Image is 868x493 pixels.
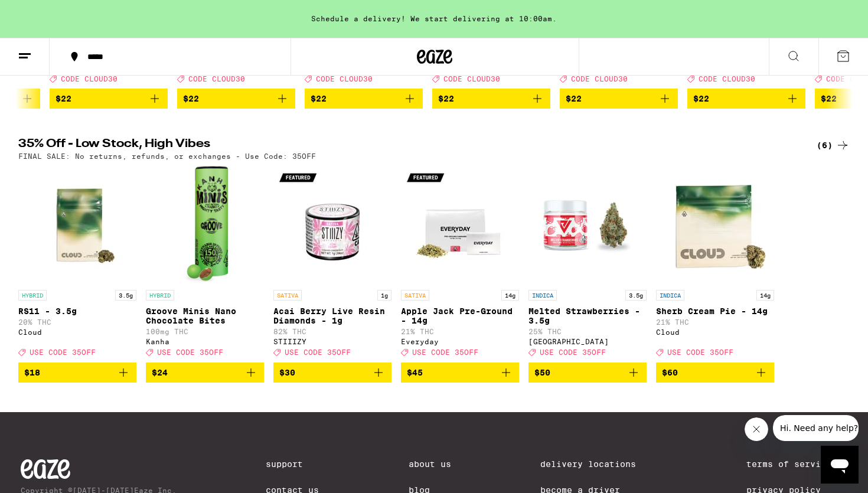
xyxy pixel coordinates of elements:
[656,318,774,326] p: 21% THC
[571,75,628,83] span: CODE CLOUD30
[407,368,423,377] span: $45
[401,338,519,345] div: Everyday
[115,290,136,301] p: 3.5g
[50,89,168,109] button: Add to bag
[273,363,391,383] button: Add to bag
[412,349,478,357] span: USE CODE 35OFF
[566,94,582,103] span: $22
[821,446,859,484] iframe: Button to launch messaging window
[177,89,295,109] button: Add to bag
[146,328,264,335] p: 100mg THC
[540,349,606,357] span: USE CODE 35OFF
[401,290,429,301] p: SATIVA
[152,368,168,377] span: $24
[432,89,550,109] button: Add to bag
[146,290,174,301] p: HYBRID
[18,328,136,336] div: Cloud
[528,363,647,383] button: Add to bag
[699,75,755,83] span: CODE CLOUD30
[18,363,136,383] button: Add to bag
[687,89,805,109] button: Add to bag
[61,75,118,83] span: CODE CLOUD30
[401,328,519,335] p: 21% THC
[181,166,229,284] img: Kanha - Groove Minis Nano Chocolate Bites
[316,75,373,83] span: CODE CLOUD30
[656,166,774,362] a: Open page for Sherb Cream Pie - 14g from Cloud
[401,166,519,284] img: Everyday - Apple Jack Pre-Ground - 14g
[560,89,678,109] button: Add to bag
[746,459,847,469] a: Terms of Service
[662,368,678,377] span: $60
[528,166,647,362] a: Open page for Melted Strawberries - 3.5g from Ember Valley
[18,166,136,362] a: Open page for RS11 - 3.5g from Cloud
[146,306,264,325] p: Groove Minis Nano Chocolate Bites
[656,306,774,316] p: Sherb Cream Pie - 14g
[817,138,850,152] a: (6)
[528,328,647,335] p: 25% THC
[30,349,96,357] span: USE CODE 35OFF
[656,166,774,284] img: Cloud - Sherb Cream Pie - 14g
[273,166,391,284] img: STIIIZY - Acai Berry Live Resin Diamonds - 1g
[693,94,709,103] span: $22
[146,338,264,345] div: Kanha
[528,338,647,345] div: [GEOGRAPHIC_DATA]
[273,306,391,325] p: Acai Berry Live Resin Diamonds - 1g
[266,459,319,469] a: Support
[534,368,550,377] span: $50
[528,306,647,325] p: Melted Strawberries - 3.5g
[773,415,859,441] iframe: Message from company
[625,290,647,301] p: 3.5g
[401,166,519,362] a: Open page for Apple Jack Pre-Ground - 14g from Everyday
[285,349,351,357] span: USE CODE 35OFF
[409,459,451,469] a: About Us
[656,363,774,383] button: Add to bag
[18,290,47,301] p: HYBRID
[821,94,837,103] span: $22
[56,94,71,103] span: $22
[18,152,316,160] p: FINAL SALE: No returns, refunds, or exchanges - Use Code: 35OFF
[18,138,792,152] h2: 35% Off - Low Stock, High Vibes
[157,349,223,357] span: USE CODE 35OFF
[273,166,391,362] a: Open page for Acai Berry Live Resin Diamonds - 1g from STIIIZY
[146,363,264,383] button: Add to bag
[183,94,199,103] span: $22
[377,290,391,301] p: 1g
[273,290,302,301] p: SATIVA
[401,363,519,383] button: Add to bag
[656,290,684,301] p: INDICA
[443,75,500,83] span: CODE CLOUD30
[540,459,657,469] a: Delivery Locations
[656,328,774,336] div: Cloud
[401,306,519,325] p: Apple Jack Pre-Ground - 14g
[667,349,733,357] span: USE CODE 35OFF
[501,290,519,301] p: 14g
[24,368,40,377] span: $18
[745,417,768,441] iframe: Close message
[756,290,774,301] p: 14g
[279,368,295,377] span: $30
[273,328,391,335] p: 82% THC
[18,166,136,284] img: Cloud - RS11 - 3.5g
[188,75,245,83] span: CODE CLOUD30
[311,94,327,103] span: $22
[146,166,264,362] a: Open page for Groove Minis Nano Chocolate Bites from Kanha
[18,318,136,326] p: 20% THC
[528,290,557,301] p: INDICA
[438,94,454,103] span: $22
[273,338,391,345] div: STIIIZY
[528,166,647,284] img: Ember Valley - Melted Strawberries - 3.5g
[18,306,136,316] p: RS11 - 3.5g
[305,89,423,109] button: Add to bag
